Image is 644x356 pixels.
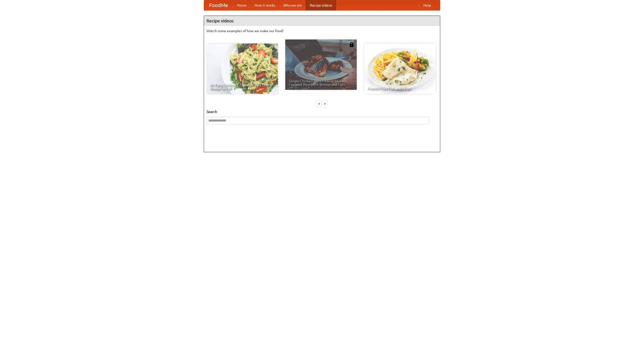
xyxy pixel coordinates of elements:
[364,44,436,94] a: French Fries Fish and Chips
[419,0,435,10] a: Help
[323,100,327,107] div: »
[251,0,279,10] a: How it works
[317,100,321,107] div: «
[368,87,432,90] span: French Fries Fish and Chips
[210,83,274,90] span: An Easy, Summery Tomato Pasta That's Ready for Fall
[207,44,278,94] a: An Easy, Summery Tomato Pasta That's Ready for Fall
[207,109,437,114] h5: Search
[204,0,233,10] a: FoodMe
[349,42,354,47] img: 483408.png
[233,0,251,10] a: Home
[306,0,336,10] a: Recipe videos
[207,28,437,33] p: Watch some examples of how we make our food!
[204,16,440,26] h4: Recipe videos
[279,0,306,10] a: Who we are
